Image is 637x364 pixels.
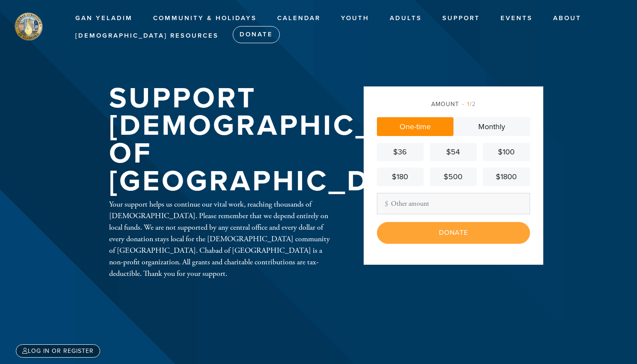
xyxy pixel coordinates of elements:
a: Youth [335,10,376,27]
a: Support [436,10,486,27]
a: $100 [483,143,530,161]
a: Monthly [453,117,530,136]
a: Gan Yeladim [69,10,139,27]
a: Community & Holidays [147,10,263,27]
h1: Support [DEMOGRAPHIC_DATA] of [GEOGRAPHIC_DATA] [109,85,467,195]
a: $36 [377,143,424,161]
div: $500 [433,171,473,183]
div: $1800 [486,171,526,183]
div: $54 [433,146,473,158]
input: Other amount [377,193,530,214]
a: Adults [383,10,428,27]
a: Donate [233,26,280,43]
a: $54 [430,143,477,161]
div: $100 [486,146,526,158]
div: Amount [377,100,530,109]
a: One-time [377,117,453,136]
a: $500 [430,168,477,186]
a: Events [494,10,539,27]
div: $180 [380,171,420,183]
a: About [547,10,588,27]
div: $36 [380,146,420,158]
span: /2 [462,101,476,108]
a: $1800 [483,168,530,186]
a: Log in or register [16,344,100,358]
span: 1 [467,101,470,108]
a: Calendar [271,10,327,27]
a: $180 [377,168,424,186]
div: Your support helps us continue our vital work, reaching thousands of [DEMOGRAPHIC_DATA]. Please r... [109,198,336,279]
img: stamford%20logo.png [13,11,44,41]
a: [DEMOGRAPHIC_DATA] Resources [69,28,225,44]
